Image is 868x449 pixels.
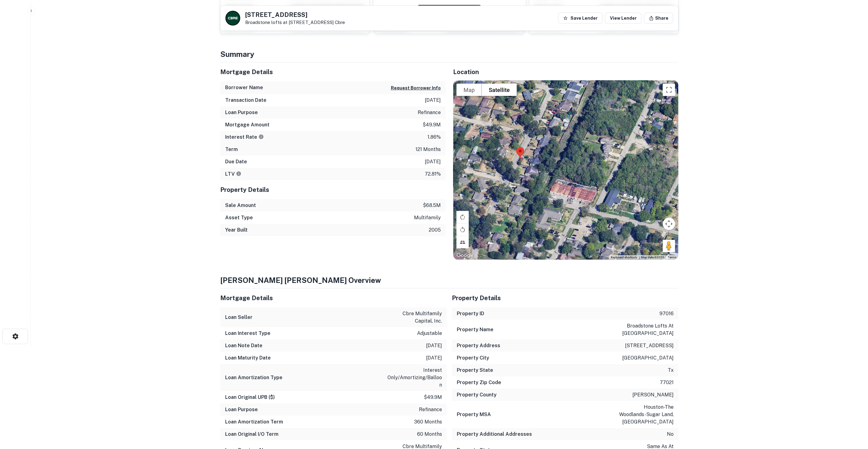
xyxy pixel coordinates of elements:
[428,133,441,141] p: 1.86%
[417,431,442,438] p: 60 months
[417,5,482,20] button: Request Borrower Info
[225,314,253,321] h6: Loan Seller
[618,403,674,426] p: houston-the woodlands-sugar land, [GEOGRAPHIC_DATA]
[225,84,263,91] h6: Borrower Name
[426,354,442,362] p: [DATE]
[225,374,282,381] h6: Loan Amortization Type
[245,20,345,25] p: Broadstone lofts at [STREET_ADDRESS]
[452,293,679,303] h5: Property Details
[457,342,500,349] h6: Property Address
[455,252,475,260] img: Google
[457,431,532,438] h6: Property Additional Addresses
[663,240,675,252] button: Drag Pegman onto the map to open Street View
[457,354,489,362] h6: Property City
[668,367,674,374] p: tx
[641,256,664,259] span: Map data ©2025
[667,431,674,438] p: no
[425,97,441,104] p: [DATE]
[225,146,238,153] h6: Term
[225,354,271,362] h6: Loan Maturity Date
[426,342,442,349] p: [DATE]
[236,171,241,177] svg: LTVs displayed on the website are for informational purposes only and may be reported incorrectly...
[457,326,493,333] h6: Property Name
[457,310,484,317] h6: Property ID
[456,84,482,96] button: Show street map
[391,84,441,92] button: Request Borrower Info
[425,170,441,178] p: 72.81%
[258,134,264,140] svg: The interest rates displayed on the website are for informational purposes only and may be report...
[663,218,675,230] button: Map camera controls
[632,391,674,399] p: [PERSON_NAME]
[225,158,247,165] h6: Due Date
[225,342,262,349] h6: Loan Note Date
[423,202,441,209] p: $68.5m
[416,146,441,153] p: 121 months
[245,12,345,18] h5: [STREET_ADDRESS]
[220,293,447,303] h5: Mortgage Details
[456,211,469,223] button: Rotate map clockwise
[220,49,679,60] h4: Summary
[225,121,270,129] h6: Mortgage Amount
[482,84,517,96] button: Show satellite imagery
[414,418,442,426] p: 360 months
[558,13,602,24] button: Save Lender
[387,310,442,325] p: cbre multifamily capital, inc.
[225,97,266,104] h6: Transaction Date
[225,109,258,116] h6: Loan Purpose
[225,431,278,438] h6: Loan Original I/O Term
[456,224,469,236] button: Rotate map counterclockwise
[335,20,345,25] a: Cbre
[225,214,253,221] h6: Asset Type
[225,226,248,234] h6: Year Built
[425,158,441,165] p: [DATE]
[457,367,493,374] h6: Property State
[659,310,674,317] p: 97016
[225,133,264,141] h6: Interest Rate
[663,84,675,96] button: Toggle fullscreen view
[455,252,475,260] a: Open this area in Google Maps (opens a new window)
[453,67,679,77] h5: Location
[611,255,637,260] button: Keyboard shortcuts
[457,391,497,399] h6: Property County
[220,185,446,194] h5: Property Details
[457,411,491,418] h6: Property MSA
[423,121,441,129] p: $49.9m
[387,367,442,389] p: interest only/amortizing/balloon
[605,13,642,24] a: View Lender
[457,379,501,386] h6: Property Zip Code
[225,170,241,178] h6: LTV
[220,275,679,286] h4: [PERSON_NAME] [PERSON_NAME] Overview
[225,330,270,337] h6: Loan Interest Type
[225,394,275,401] h6: Loan Original UPB ($)
[618,322,674,337] p: broadstone lofts at [GEOGRAPHIC_DATA]
[225,418,283,426] h6: Loan Amortization Term
[419,406,442,413] p: refinance
[429,226,441,234] p: 2005
[668,256,676,259] a: Terms (opens in new tab)
[424,394,442,401] p: $49.9m
[414,214,441,221] p: multifamily
[417,330,442,337] p: adjustable
[225,202,256,209] h6: Sale Amount
[660,379,674,386] p: 77021
[456,236,469,248] button: Tilt map
[225,406,258,413] h6: Loan Purpose
[644,13,673,24] button: Share
[625,342,674,349] p: [STREET_ADDRESS]
[622,354,674,362] p: [GEOGRAPHIC_DATA]
[220,67,446,77] h5: Mortgage Details
[418,109,441,116] p: refinance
